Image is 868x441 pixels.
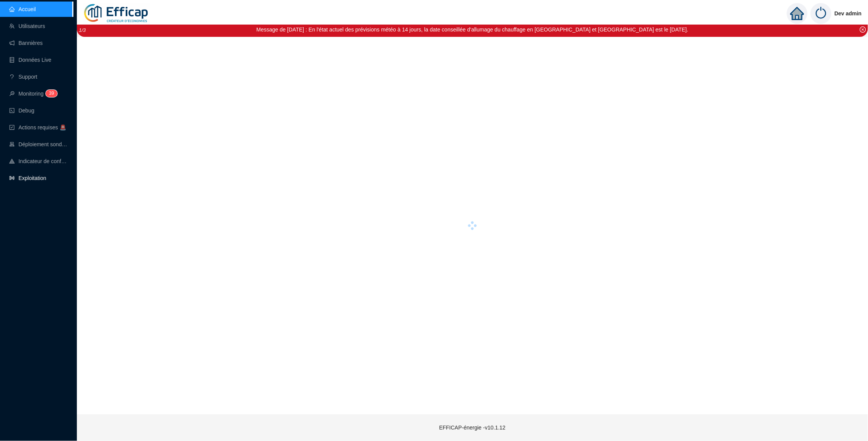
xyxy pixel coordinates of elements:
[9,74,37,80] a: questionSupport
[256,26,688,34] div: Message de [DATE] : En l'état actuel des prévisions météo à 14 jours, la date conseillée d'alluma...
[9,107,34,114] a: codeDebug
[790,7,804,20] span: home
[9,23,45,29] a: teamUtilisateurs
[439,424,506,431] span: EFFICAP-énergie - v10.1.12
[860,26,866,33] span: close-circle
[18,124,66,130] span: Actions requises 🚨
[9,175,46,181] a: slidersExploitation
[9,158,68,164] a: heat-mapIndicateur de confort
[9,141,68,147] a: clusterDéploiement sondes
[49,91,52,96] span: 3
[9,40,43,46] a: notificationBannières
[9,91,55,97] a: monitorMonitoring39
[46,90,57,97] sup: 39
[835,1,862,26] span: Dev admin
[9,6,36,12] a: homeAccueil
[9,125,15,130] span: check-square
[79,27,86,33] i: 1 / 3
[52,91,54,96] span: 9
[9,57,52,63] a: databaseDonnées Live
[811,3,831,24] img: power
